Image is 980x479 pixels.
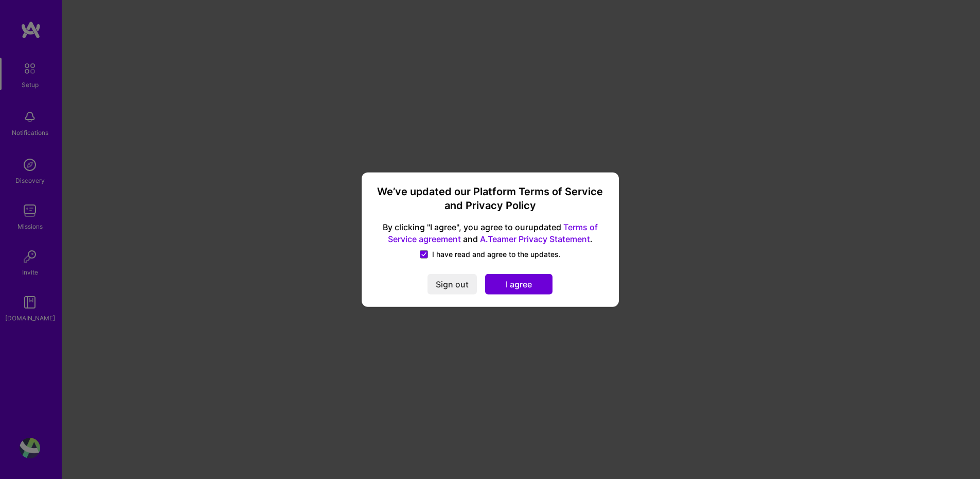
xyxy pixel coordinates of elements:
[374,221,607,245] span: By clicking "I agree", you agree to our updated and .
[432,249,561,259] span: I have read and agree to the updates.
[427,273,477,294] button: Sign out
[388,222,598,244] a: Terms of Service agreement
[374,185,607,213] h3: We’ve updated our Platform Terms of Service and Privacy Policy
[485,273,553,294] button: I agree
[480,233,590,244] a: A.Teamer Privacy Statement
